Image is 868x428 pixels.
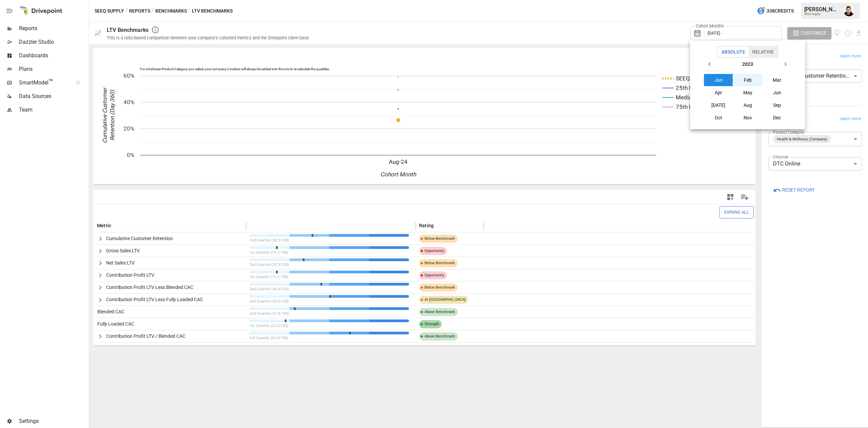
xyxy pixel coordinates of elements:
button: Relative [749,47,777,57]
button: Aug [733,99,762,111]
button: 2023 [716,58,779,70]
button: Mar [763,74,792,86]
button: Sep [763,99,792,111]
button: Nov [733,112,762,124]
button: Absolute [718,47,749,57]
button: Jan [704,74,733,86]
button: Oct [704,112,733,124]
button: Dec [763,112,792,124]
button: Jun [763,86,792,99]
button: May [733,86,762,99]
button: [DATE] [704,99,733,111]
button: Apr [704,86,733,99]
button: Feb [733,74,762,86]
